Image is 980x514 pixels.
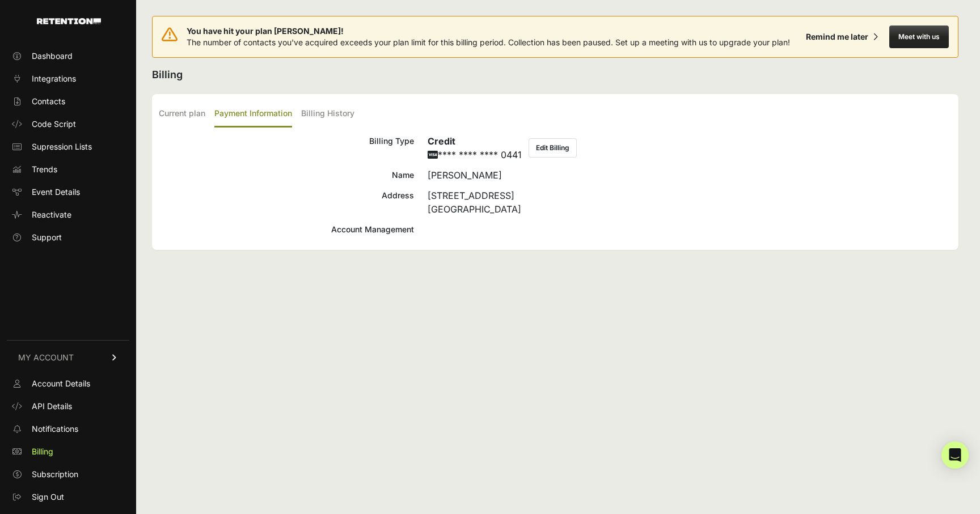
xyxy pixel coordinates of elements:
span: Subscription [32,469,78,480]
h2: Billing [152,67,958,83]
a: Integrations [7,70,129,88]
span: Trends [32,164,57,175]
span: Reactivate [32,209,71,220]
button: Remind me later [801,27,882,47]
span: Code Script [32,118,76,130]
a: Billing [7,443,129,461]
button: Edit Billing [529,138,577,158]
span: The number of contacts you've acquired exceeds your plan limit for this billing period. Collectio... [187,37,790,47]
a: Supression Lists [7,138,129,156]
a: Reactivate [7,206,129,224]
div: Billing Type [159,134,414,162]
h6: Credit [428,134,522,148]
button: Meet with us [889,26,949,48]
div: [PERSON_NAME] [428,168,952,182]
a: Contacts [7,92,129,111]
span: Integrations [32,73,76,84]
a: Account Details [7,375,129,393]
a: Code Script [7,115,129,133]
label: Payment Information [214,101,292,128]
a: Trends [7,160,129,179]
div: Remind me later [806,31,868,43]
span: Support [32,232,62,243]
span: Dashboard [32,50,73,62]
div: [STREET_ADDRESS] [GEOGRAPHIC_DATA] [428,189,952,216]
span: MY ACCOUNT [18,352,74,363]
span: Supression Lists [32,141,92,152]
a: Support [7,228,129,247]
span: Notifications [32,423,78,435]
span: Contacts [32,96,65,107]
span: Billing [32,446,53,457]
a: Dashboard [7,47,129,65]
div: Open Intercom Messenger [941,441,969,469]
div: Name [159,168,414,182]
a: Notifications [7,420,129,438]
label: Current plan [159,101,205,128]
a: MY ACCOUNT [7,340,129,375]
span: Account Details [32,378,90,389]
div: Account Management [159,223,414,236]
label: Billing History [301,101,354,128]
span: Event Details [32,186,80,198]
div: Address [159,189,414,216]
a: Event Details [7,183,129,201]
a: API Details [7,397,129,415]
span: Sign Out [32,491,64,503]
a: Sign Out [7,488,129,506]
span: You have hit your plan [PERSON_NAME]! [187,26,790,37]
a: Subscription [7,465,129,483]
span: API Details [32,401,72,412]
img: Retention.com [37,18,101,24]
